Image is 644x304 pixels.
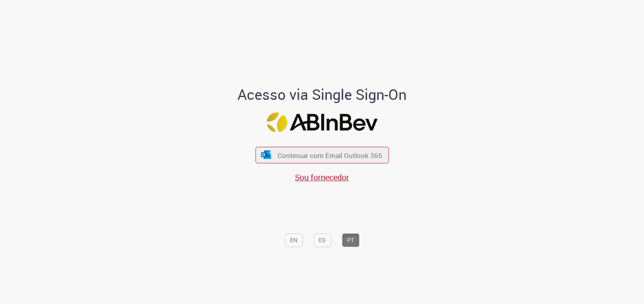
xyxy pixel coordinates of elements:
[255,147,389,163] button: ícone Azure/Microsoft 360 Continuar com Email Outlook 365
[342,233,359,247] button: PT
[267,112,377,132] img: Logo ABInBev
[210,87,434,103] h1: Acesso via Single Sign-On
[314,233,331,247] button: ES
[261,150,272,159] img: ícone Azure/Microsoft 360
[278,150,382,160] span: Continuar com Email Outlook 365
[295,172,349,183] a: Sou fornecedor
[285,233,303,247] button: EN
